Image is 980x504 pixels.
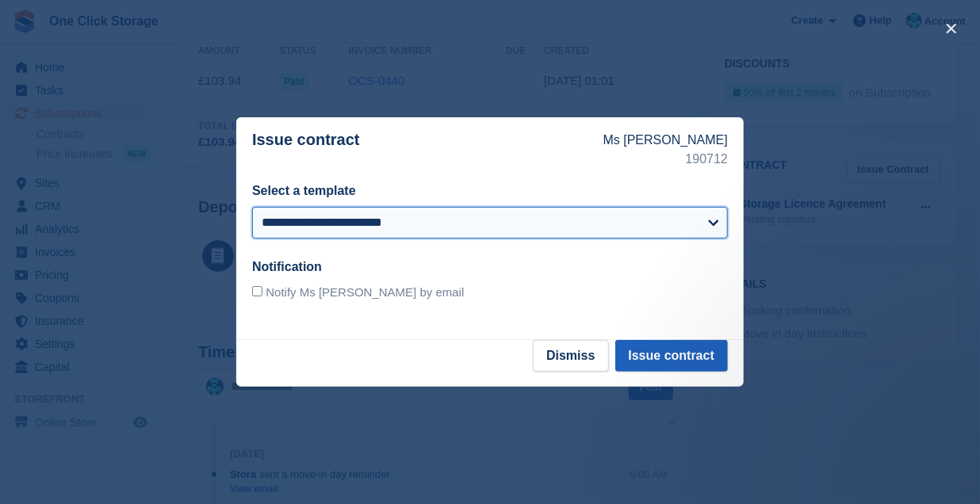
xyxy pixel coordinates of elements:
label: Select a template [252,184,356,197]
button: close [939,16,964,41]
input: Notify Ms [PERSON_NAME] by email [252,286,262,296]
p: 190712 [603,150,728,169]
span: Notify Ms [PERSON_NAME] by email [266,285,464,299]
p: Ms [PERSON_NAME] [603,131,728,150]
label: Notification [252,260,322,273]
button: Issue contract [615,340,728,372]
p: Issue contract [252,131,603,169]
button: Dismiss [533,340,608,372]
